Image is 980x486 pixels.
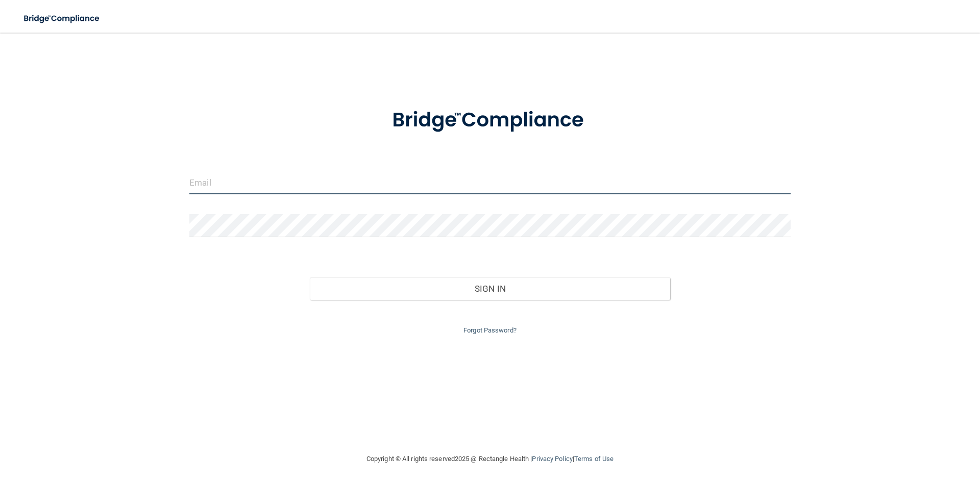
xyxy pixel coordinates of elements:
[532,455,572,463] a: Privacy Policy
[310,277,671,300] button: Sign In
[304,443,676,475] div: Copyright © All rights reserved 2025 @ Rectangle Health | |
[463,326,517,334] a: Forgot Password?
[574,455,614,463] a: Terms of Use
[15,8,109,29] img: bridge_compliance_login_screen.278c3ca4.svg
[189,171,791,194] input: Email
[371,94,609,147] img: bridge_compliance_login_screen.278c3ca4.svg
[803,414,968,454] iframe: Drift Widget Chat Controller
